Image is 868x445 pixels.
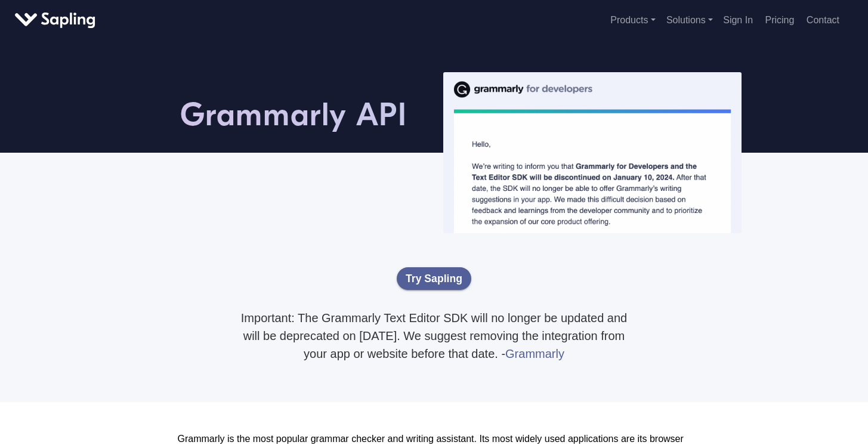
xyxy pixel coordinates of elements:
img: Grammarly SDK Deprecation Notice [443,72,742,234]
a: Try Sapling [397,267,471,290]
a: Solutions [666,15,713,25]
a: Pricing [761,10,799,30]
a: Grammarly [505,347,564,360]
a: Contact [802,10,844,30]
p: Important: The Grammarly Text Editor SDK will no longer be updated and will be deprecated on [DAT... [231,309,637,363]
a: Products [610,15,655,25]
h1: Grammarly API [180,58,407,135]
a: Sign In [718,10,758,30]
